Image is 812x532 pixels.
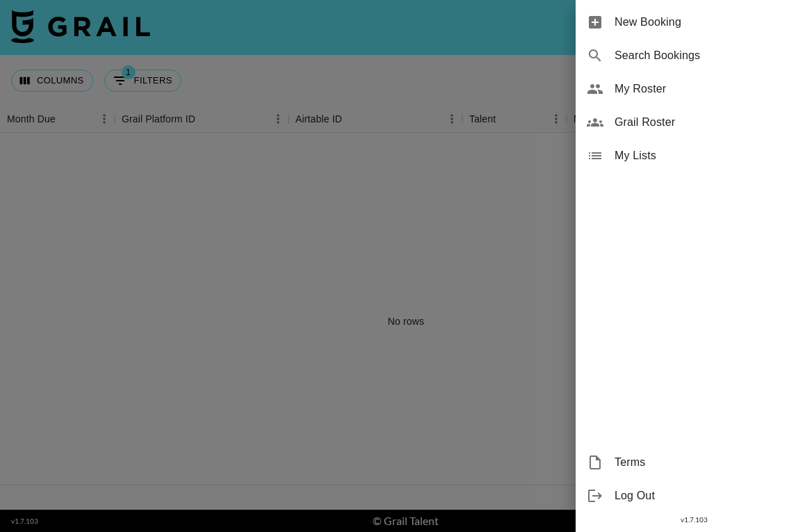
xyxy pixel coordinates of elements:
span: New Booking [615,14,801,31]
span: Terms [615,454,801,471]
span: Log Out [615,487,801,504]
span: My Roster [615,81,801,97]
div: v 1.7.103 [576,513,812,527]
div: My Lists [576,139,812,172]
div: New Booking [576,6,812,39]
div: Terms [576,446,812,479]
span: Grail Roster [615,114,801,131]
span: Search Bookings [615,47,801,64]
div: Grail Roster [576,106,812,139]
div: My Roster [576,72,812,106]
div: Search Bookings [576,39,812,72]
span: My Lists [615,147,801,164]
div: Log Out [576,479,812,513]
